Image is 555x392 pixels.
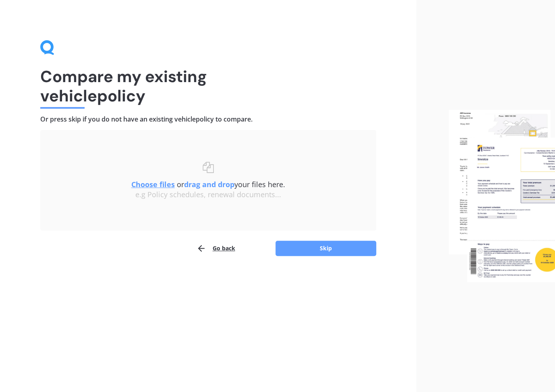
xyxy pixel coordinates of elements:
button: Go back [197,240,235,256]
div: e.g Policy schedules, renewal documents... [56,190,360,199]
span: or your files here. [131,179,285,189]
b: drag and drop [184,179,234,189]
u: Choose files [131,179,175,189]
h4: Or press skip if you do not have an existing vehicle policy to compare. [40,115,376,124]
h1: Compare my existing vehicle policy [40,67,376,105]
button: Skip [275,241,376,256]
